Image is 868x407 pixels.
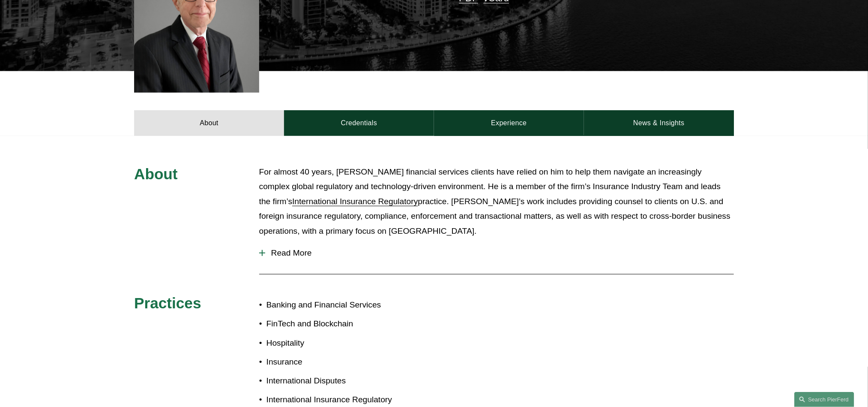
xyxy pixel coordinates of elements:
[434,110,584,136] a: Experience
[266,298,434,313] p: Banking and Financial Services
[266,336,434,351] p: Hospitality
[265,248,734,258] span: Read More
[259,242,734,264] button: Read More
[134,295,201,311] span: Practices
[266,317,434,332] p: FinTech and Blockchain
[794,392,854,407] a: Search this site
[259,165,734,239] p: For almost 40 years, [PERSON_NAME] financial services clients have relied on him to help them nav...
[584,110,734,136] a: News & Insights
[266,374,434,389] p: International Disputes
[266,355,434,370] p: Insurance
[134,166,178,182] span: About
[292,197,418,206] a: International Insurance Regulatory
[134,110,284,136] a: About
[284,110,434,136] a: Credentials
